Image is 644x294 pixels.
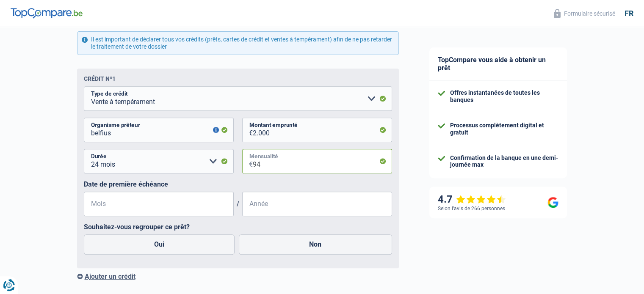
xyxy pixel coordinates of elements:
input: MM [84,192,234,216]
div: Ajouter un crédit [77,272,399,280]
div: Selon l’avis de 266 personnes [438,206,505,212]
label: Non [239,234,392,255]
div: Offres instantanées de toutes les banques [450,89,558,104]
div: TopCompare vous aide à obtenir un prêt [429,47,567,81]
div: fr [625,9,633,18]
div: Processus complètement digital et gratuit [450,122,558,136]
span: € [242,118,253,142]
div: 4.7 [438,193,506,206]
label: Souhaitez-vous regrouper ce prêt? [84,223,392,231]
button: Formulaire sécurisé [549,6,620,20]
input: AAAA [242,192,392,216]
img: TopCompare Logo [11,8,83,18]
div: Confirmation de la banque en une demi-journée max [450,154,558,169]
span: € [242,149,253,173]
label: Date de première échéance [84,180,392,188]
label: Oui [84,234,235,255]
span: / [234,200,242,208]
div: Crédit nº1 [84,75,116,82]
div: Il est important de déclarer tous vos crédits (prêts, cartes de crédit et ventes à tempérament) a... [77,31,399,55]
